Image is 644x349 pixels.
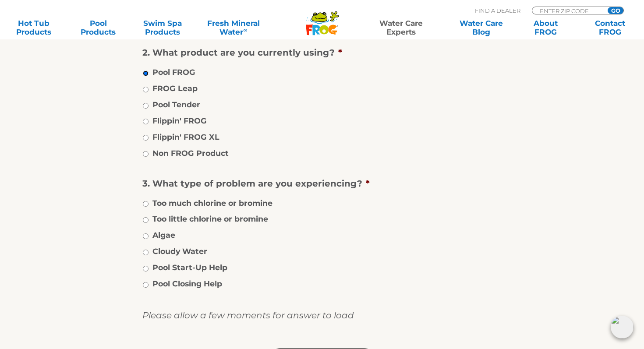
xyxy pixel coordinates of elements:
[9,19,59,36] a: Hot TubProducts
[608,7,623,14] input: GO
[142,310,354,321] i: Please allow a few moments for answer to load
[152,67,195,78] label: Pool FROG
[152,213,268,225] label: Too little chlorine or bromine
[152,246,207,257] label: Cloudy Water
[243,27,247,33] sup: ∞
[152,278,222,289] label: Pool Closing Help
[138,19,188,36] a: Swim SpaProducts
[152,229,175,241] label: Algae
[539,7,598,14] input: Zip Code Form
[202,19,265,36] a: Fresh MineralWater∞
[475,7,520,14] p: Find A Dealer
[152,197,272,209] label: Too much chlorine or bromine
[611,316,633,338] img: openIcon
[152,131,219,143] label: Flippin' FROG XL
[585,19,635,36] a: ContactFROG
[456,19,506,36] a: Water CareBlog
[142,178,495,189] label: 3. What type of problem are you experiencing?
[73,19,123,36] a: PoolProducts
[361,19,442,36] a: Water CareExperts
[142,47,495,58] label: 2. What product are you currently using?
[152,83,198,94] label: FROG Leap
[152,115,207,127] label: Flippin' FROG
[152,148,229,159] label: Non FROG Product
[152,262,227,273] label: Pool Start-Up Help
[152,99,200,110] label: Pool Tender
[520,19,570,36] a: AboutFROG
